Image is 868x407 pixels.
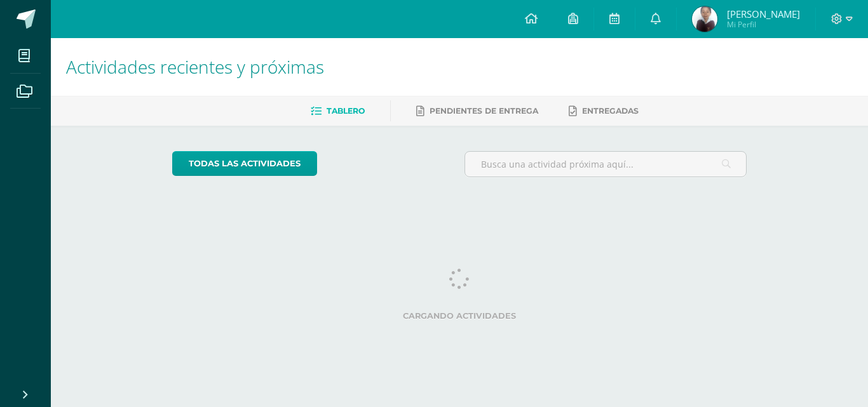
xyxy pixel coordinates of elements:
[416,101,538,121] a: Pendientes de entrega
[311,101,365,121] a: Tablero
[692,6,717,32] img: b4f2b44dc9d78a42a4f2632b7b6f9452.png
[430,106,538,116] span: Pendientes de entrega
[172,311,747,321] label: Cargando actividades
[465,152,747,177] input: Busca una actividad próxima aquí...
[569,101,639,121] a: Entregadas
[327,106,365,116] span: Tablero
[727,19,800,30] span: Mi Perfil
[66,55,324,79] span: Actividades recientes y próximas
[172,151,317,176] a: todas las Actividades
[727,8,800,20] span: [PERSON_NAME]
[582,106,639,116] span: Entregadas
